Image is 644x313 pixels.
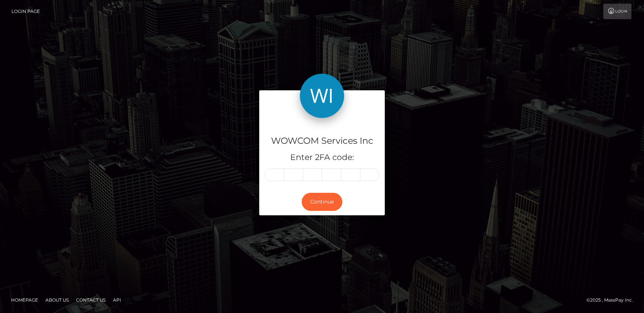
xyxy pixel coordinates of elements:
a: Homepage [8,294,41,306]
button: Continue [302,193,342,211]
a: About Us [42,294,72,306]
img: WOWCOM Services Inc [300,74,344,118]
a: API [110,294,124,306]
a: Login [603,4,631,19]
a: Login Page [11,4,40,19]
a: Contact Us [73,294,109,306]
h5: Enter 2FA code: [265,152,379,163]
h4: WOWCOM Services Inc [265,135,379,147]
div: © 2025 , MassPay Inc. [586,296,638,304]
